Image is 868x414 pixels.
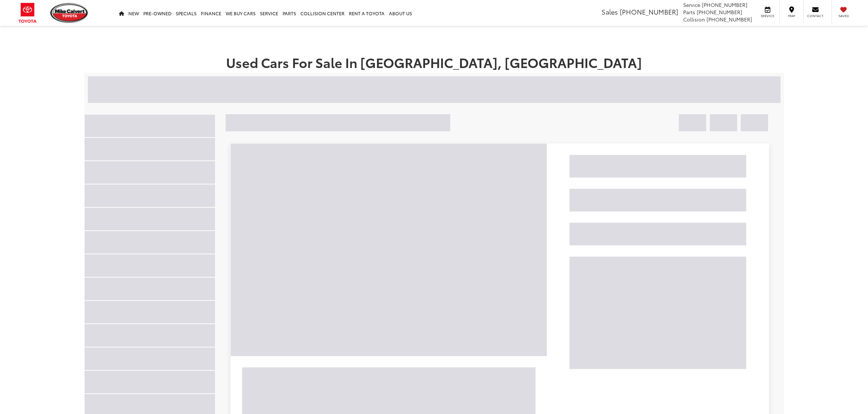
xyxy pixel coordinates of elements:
span: Sales [602,7,618,16]
span: Saved [836,13,852,18]
span: Service [759,13,776,18]
span: [PHONE_NUMBER] [707,16,752,23]
span: [PHONE_NUMBER] [702,1,747,8]
span: Service [683,1,700,8]
span: [PHONE_NUMBER] [697,8,742,16]
span: [PHONE_NUMBER] [620,7,678,16]
img: Mike Calvert Toyota [50,3,89,23]
span: Collision [683,16,705,23]
span: Map [783,13,799,18]
span: Contact [807,13,824,18]
span: Parts [683,8,695,16]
